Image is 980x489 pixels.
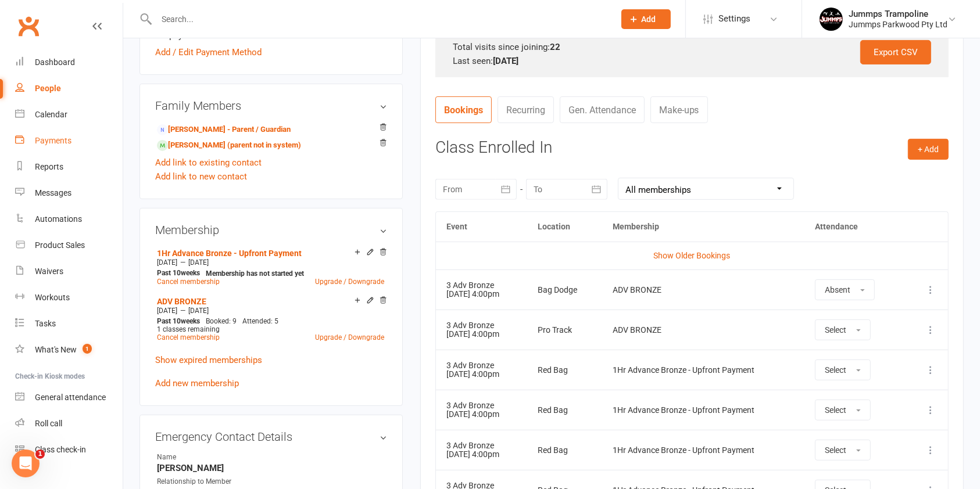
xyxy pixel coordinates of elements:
th: Membership [602,212,804,242]
a: Cancel membership [157,278,220,286]
span: 1 classes remaining [157,325,220,333]
th: Attendance [804,212,905,242]
a: Cancel membership [157,333,220,341]
div: Last seen: [453,54,931,68]
span: Booked: 9 [206,317,237,325]
div: Total visits since joining: [453,40,931,54]
h3: Class Enrolled In [435,139,949,157]
a: Product Sales [15,232,123,258]
a: Roll call [15,411,123,437]
div: Payments [35,136,71,145]
a: Payments [15,128,123,154]
div: 3 Adv Bronze [446,281,517,290]
a: Messages [15,180,123,206]
div: 1Hr Advance Bronze - Upfront Payment [613,366,794,375]
div: Tasks [35,319,56,328]
a: Class kiosk mode [15,437,123,463]
a: Clubworx [14,12,43,41]
a: [PERSON_NAME] - Parent / Guardian [157,124,291,136]
button: Select [815,400,871,420]
div: General attendance [35,393,106,402]
div: 3 Adv Bronze [446,401,517,410]
div: weeks [154,269,203,277]
div: Automations [35,214,82,224]
a: Tasks [15,311,123,337]
div: Calendar [35,110,67,119]
div: Red Bag [538,366,592,375]
span: [DATE] [157,258,177,267]
a: Waivers [15,258,123,285]
span: Select [825,325,846,335]
div: Reports [35,162,63,171]
div: ADV BRONZE [613,286,794,294]
div: 3 Adv Bronze [446,361,517,370]
div: What's New [35,345,77,354]
button: Select [815,440,871,461]
div: Red Bag [538,446,592,455]
a: Upgrade / Downgrade [315,333,384,341]
span: Select [825,365,846,375]
span: Past 10 [157,317,181,325]
th: Location [527,212,602,242]
div: Workouts [35,293,70,302]
div: Relationship to Member [157,476,253,487]
strong: 22 [550,42,560,52]
a: Upgrade / Downgrade [315,278,384,286]
a: [PERSON_NAME] (parent not in system) [157,139,301,152]
span: Select [825,405,846,415]
span: Absent [825,285,850,294]
a: Add link to new contact [155,170,247,184]
span: Add [642,15,656,24]
img: thumb_image1698795904.png [820,8,843,31]
div: ADV BRONZE [613,326,794,335]
button: + Add [908,139,949,160]
div: 1Hr Advance Bronze - Upfront Payment [613,446,794,455]
span: Past 10 [157,269,181,277]
a: Show expired memberships [155,355,262,365]
th: Event [436,212,528,242]
a: Add / Edit Payment Method [155,45,262,59]
div: weeks [154,317,203,325]
div: Name [157,452,253,463]
a: Calendar [15,102,123,128]
span: [DATE] [188,258,209,267]
span: Select [825,445,846,455]
span: 1 [83,344,92,354]
button: Absent [815,279,875,300]
a: Workouts [15,285,123,311]
td: [DATE] 4:00pm [436,350,528,390]
div: Red Bag [538,406,592,415]
div: Roll call [35,419,62,428]
div: People [35,84,61,93]
a: Make-ups [650,96,708,123]
td: [DATE] 4:00pm [436,310,528,350]
a: ADV BRONZE [157,297,206,306]
strong: Membership has not started yet [206,269,304,278]
a: General attendance kiosk mode [15,384,123,411]
a: Gen. Attendance [560,96,645,123]
h3: Membership [155,224,387,236]
div: Jummps Trampoline [849,9,947,19]
span: [DATE] [188,307,209,315]
a: Add new membership [155,378,239,389]
button: Select [815,359,871,380]
div: 1Hr Advance Bronze - Upfront Payment [613,406,794,415]
button: Select [815,319,871,340]
button: Add [621,9,671,29]
a: Recurring [498,96,554,123]
h3: Emergency Contact Details [155,430,387,443]
a: Add link to existing contact [155,156,262,170]
div: 3 Adv Bronze [446,321,517,330]
div: — [154,258,387,267]
div: Class check-in [35,445,86,454]
a: 1Hr Advance Bronze - Upfront Payment [157,249,302,258]
div: Pro Track [538,326,592,335]
span: Attended: 5 [242,317,278,325]
a: Bookings [435,96,492,123]
a: Show Older Bookings [653,251,730,260]
div: Dashboard [35,57,75,67]
h3: Family Members [155,99,387,112]
td: [DATE] 4:00pm [436,390,528,430]
a: Reports [15,154,123,180]
div: 3 Adv Bronze [446,441,517,450]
